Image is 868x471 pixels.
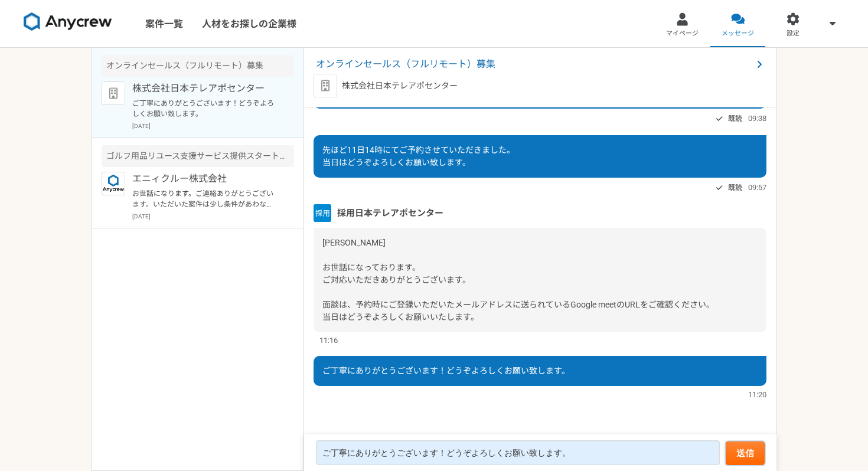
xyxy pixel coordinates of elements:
img: logo_text_blue_01.png [102,172,125,195]
div: オンラインセールス（フルリモート）募集 [102,55,294,77]
img: default_org_logo-42cde973f59100197ec2c8e796e4974ac8490bb5b08a0eb061ff975e4574aa76.png [102,81,125,105]
span: 09:57 [748,182,766,193]
span: オンラインセールス（フルリモート）募集 [316,57,752,71]
p: 株式会社日本テレアポセンター [342,80,458,92]
button: 送信 [726,441,765,465]
p: [DATE] [132,122,294,130]
span: 既読 [728,112,742,126]
p: お世話になります。ご連絡ありがとうございます。いただいた案件は少し条件があわないため また別の案件でご相談させて頂けると幸いです！ [132,188,278,210]
img: 8DqYSo04kwAAAAASUVORK5CYII= [24,12,112,31]
img: unnamed.png [314,204,331,222]
span: 採用日本テレアポセンター [337,207,443,220]
span: メッセージ [722,29,754,38]
span: ご丁寧にありがとうございます！どうぞよろしくお願い致します。 [322,366,570,375]
p: 株式会社日本テレアポセンター [132,81,278,96]
p: [DATE] [132,212,294,221]
p: エニィクルー株式会社 [132,172,278,186]
span: 先ほど11日14時にてご予約させていただきました。 当日はどうぞよろしくお願い致します。 [322,145,515,167]
span: 既読 [728,181,742,195]
p: ご丁寧にありがとうございます！どうぞよろしくお願い致します。 [132,98,278,119]
img: default_org_logo-42cde973f59100197ec2c8e796e4974ac8490bb5b08a0eb061ff975e4574aa76.png [314,74,337,97]
span: [PERSON_NAME] お世話になっております。 ご対応いただきありがとうございます。 面談は、予約時にご登録いただいたメールアドレスに送られているGoogle meetのURLをご確認くだ... [322,238,714,322]
span: 11:16 [319,335,338,346]
span: マイページ [666,29,699,38]
span: 09:38 [748,113,766,124]
span: 11:20 [748,389,766,400]
div: ゴルフ用品リユース支援サービス提供スタートアップ カスタマーサクセス（店舗営業） [102,145,294,167]
span: 設定 [787,29,800,38]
